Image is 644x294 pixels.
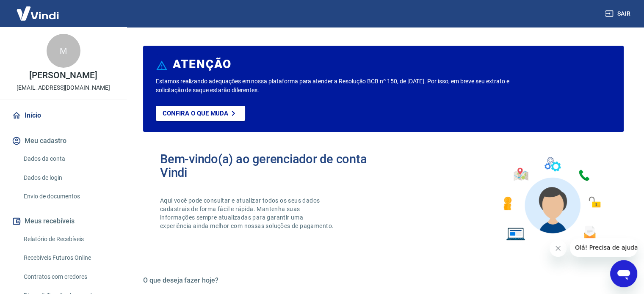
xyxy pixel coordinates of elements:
[550,240,567,257] iframe: Fechar mensagem
[570,238,637,257] iframe: Mensagem da empresa
[10,212,116,231] button: Meus recebíveis
[20,231,116,248] a: Relatório de Recebíveis
[496,152,607,246] img: Imagem de um avatar masculino com diversos icones exemplificando as funcionalidades do gerenciado...
[20,188,116,205] a: Envio de documentos
[163,110,228,117] p: Confira o que muda
[47,34,80,68] div: M
[20,169,116,187] a: Dados de login
[10,132,116,150] button: Meu cadastro
[173,60,232,69] h6: ATENÇÃO
[29,71,97,80] p: [PERSON_NAME]
[17,83,110,92] p: [EMAIL_ADDRESS][DOMAIN_NAME]
[5,6,71,13] span: Olá! Precisa de ajuda?
[20,150,116,168] a: Dados da conta
[20,268,116,286] a: Contratos com credores
[10,106,116,125] a: Início
[156,77,520,95] p: Estamos realizando adequações em nossa plataforma para atender a Resolução BCB nº 150, de [DATE]....
[610,260,637,287] iframe: Botão para abrir a janela de mensagens
[160,196,335,230] p: Aqui você pode consultar e atualizar todos os seus dados cadastrais de forma fácil e rápida. Mant...
[20,249,116,267] a: Recebíveis Futuros Online
[160,152,384,179] h2: Bem-vindo(a) ao gerenciador de conta Vindi
[10,0,65,26] img: Vindi
[143,276,624,285] h5: O que deseja fazer hoje?
[603,6,634,22] button: Sair
[156,106,245,121] a: Confira o que muda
